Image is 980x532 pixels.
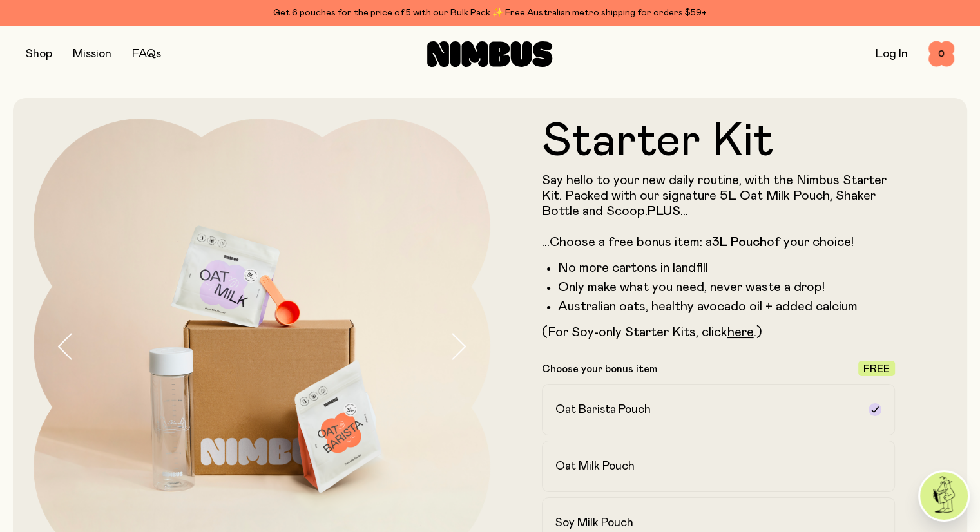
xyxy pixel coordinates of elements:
[542,325,896,340] p: (For Soy-only Starter Kits, click .)
[648,205,680,218] strong: PLUS
[920,472,968,520] img: agent
[132,48,161,60] a: FAQs
[712,236,727,249] strong: 3L
[555,402,651,417] h2: Oat Barista Pouch
[73,48,111,60] a: Mission
[731,236,767,249] strong: Pouch
[542,363,657,375] p: Choose your bonus item
[558,280,896,295] li: Only make what you need, never waste a drop!
[727,326,754,339] a: here
[542,119,896,165] h1: Starter Kit
[555,515,633,531] h2: Soy Milk Pouch
[876,48,908,60] a: Log In
[558,299,896,314] li: Australian oats, healthy avocado oil + added calcium
[863,364,890,374] span: Free
[928,41,954,67] button: 0
[542,173,896,250] p: Say hello to your new daily routine, with the Nimbus Starter Kit. Packed with our signature 5L Oa...
[555,459,635,474] h2: Oat Milk Pouch
[558,260,896,276] li: No more cartons in landfill
[26,5,954,21] div: Get 6 pouches for the price of 5 with our Bulk Pack ✨ Free Australian metro shipping for orders $59+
